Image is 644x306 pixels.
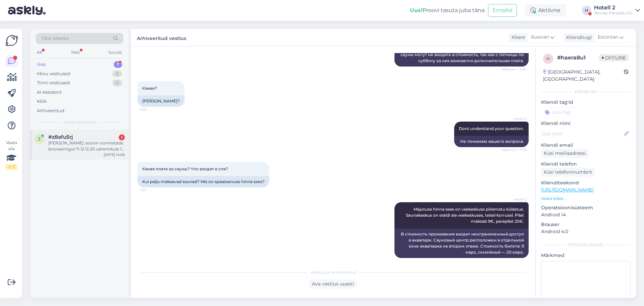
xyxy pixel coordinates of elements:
span: 7:37 [140,188,165,193]
span: Nähtud ✓ 8:11 [501,258,527,263]
p: Klienditeekond [541,179,631,186]
span: #z8afu5rj [48,134,73,140]
div: [GEOGRAPHIC_DATA], [GEOGRAPHIC_DATA] [543,69,624,83]
div: 1 [119,134,125,140]
p: Android 14 [541,211,631,218]
div: [PERSON_NAME] [541,242,631,248]
span: Hotell 2 [501,116,527,121]
div: [DATE] 14:06 [104,152,125,157]
div: # haera8u1 [557,54,599,62]
div: Socials [107,48,123,57]
span: Russian [531,34,549,41]
div: Aktiivne [525,4,566,16]
div: AI Assistent [37,89,62,96]
input: Lisa tag [541,107,631,117]
input: Lisa nimi [541,130,623,137]
p: Märkmed [541,252,631,259]
span: Какая плата за сауны? Что входит в спа? [142,166,228,171]
div: Proovi tasuta juba täna: [410,6,485,14]
span: Uued vestlused [64,119,95,125]
div: Kui palju maksavad saunad? Mis on spaateenuse hinna sees? [138,176,269,187]
div: Klienditugi [563,34,592,41]
span: z [38,136,41,141]
div: 1 [114,61,122,68]
span: h [546,56,550,61]
div: 0 / 3 [5,164,17,170]
img: Askly Logo [5,34,18,47]
span: Nähtud ✓ 7:36 [501,147,527,152]
button: Emailid [488,4,517,17]
p: Vaata edasi ... [541,195,631,202]
div: [PERSON_NAME]? [138,95,184,107]
div: All [36,48,43,57]
div: H [582,6,591,15]
div: В стоимость проживания входит неограниченный доступ в аквапарк. Сауновый центр расположен в отдел... [394,228,529,258]
span: Какая? [142,86,157,91]
div: Здравствуйте! Нет, за спа отдельно платить не нужно, но сауны могут не входить в стоимость, так к... [394,43,529,67]
p: Kliendi tag'id [541,99,631,106]
a: Hotell 2Tervise Paradiis OÜ [594,5,640,16]
span: Offline [599,54,629,61]
div: Arhiveeritud [37,107,64,114]
p: Kliendi nimi [541,120,631,127]
p: Kliendi telefon [541,161,631,168]
label: Arhiveeritud vestlus [137,33,186,42]
div: Vaata siia [5,140,17,170]
div: Ava vestlus uuesti [309,279,357,289]
div: Tervise Paradiis OÜ [594,10,633,16]
span: Otsi kliente [42,35,68,42]
a: [URL][DOMAIN_NAME] [541,187,594,193]
div: Kõik [37,98,47,105]
div: Klient [509,34,525,41]
span: 7:35 [140,107,165,112]
span: Majutuse hinna sees on veekeskuse piiramatu külastus. Saunakeskus on eraldi ala veekeskuses, teis... [406,207,525,224]
div: Küsi meiliaadressi [541,149,589,158]
p: Brauser [541,221,631,228]
div: Uus [37,61,46,68]
div: Minu vestlused [37,71,70,77]
span: Estonian [598,34,618,41]
div: Küsi telefoninumbrit [541,168,595,177]
div: Tiimi vestlused [37,80,70,86]
div: Web [69,48,81,57]
p: Kliendi email [541,142,631,149]
span: Nähtud ✓ 7:34 [501,67,527,72]
div: [PERSON_NAME], soovin vormistada broneeringut 11-12.12.25 vahemikule 1 täiskasvanu ja 1 3 aastane... [48,140,125,152]
div: Kliendi info [541,89,631,95]
div: 0 [112,71,122,77]
p: Android 4.0 [541,228,631,235]
span: Vestlus on arhiveeritud [310,269,356,275]
p: Operatsioonisüsteem [541,204,631,211]
div: Hotell 2 [594,5,633,10]
b: Uus! [410,7,423,13]
span: Hotell 2 [501,197,527,202]
div: 0 [112,80,122,86]
div: Не понимаю вашего вопроса. [454,136,529,147]
span: Dont understand your question. [459,126,524,131]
